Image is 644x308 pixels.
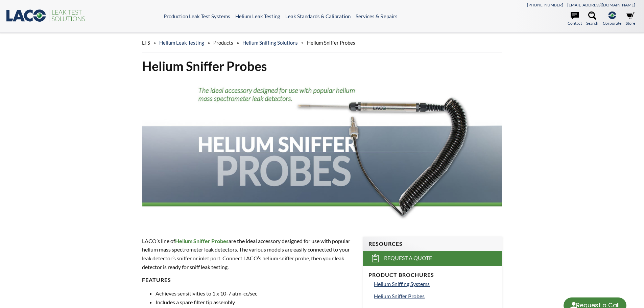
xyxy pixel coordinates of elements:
[356,13,398,19] a: Services & Repairs
[142,58,502,74] h1: Helium Sniffer Probes
[142,33,502,52] div: » » » »
[568,11,582,26] a: Contact
[363,251,502,266] a: Request a Quote
[527,2,563,7] a: [PHONE_NUMBER]
[586,11,598,26] a: Search
[242,40,298,46] a: Helium Sniffing Solutions
[156,298,355,307] li: Includes a spare filter tip assembly
[374,280,496,288] a: Helium Sniffing Systems
[142,237,355,271] p: LACO’s line of are the ideal accessory designed for use with popular helium mass spectrometer lea...
[235,13,280,19] a: Helium Leak Testing
[159,40,204,46] a: Helium Leak Testing
[213,40,233,46] span: Products
[374,293,425,299] span: Helium Sniffer Probes
[142,80,502,224] img: Helium Sniffer Probe header
[142,40,150,46] span: LTS
[626,11,635,26] a: Store
[374,281,430,287] span: Helium Sniffing Systems
[285,13,351,19] a: Leak Standards & Calibration
[567,2,635,7] a: [EMAIL_ADDRESS][DOMAIN_NAME]
[368,240,496,247] h4: Resources
[156,289,355,298] li: Achieves sensitivities to 1 x 10-7 atm-cc/sec
[164,13,230,19] a: Production Leak Test Systems
[368,271,496,279] h4: Product Brochures
[374,292,496,301] a: Helium Sniffer Probes
[175,238,229,244] span: Helium Sniffer Probes
[307,40,355,46] span: Helium Sniffer Probes
[142,277,355,284] h4: Features
[603,20,621,26] span: Corporate
[384,255,432,262] span: Request a Quote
